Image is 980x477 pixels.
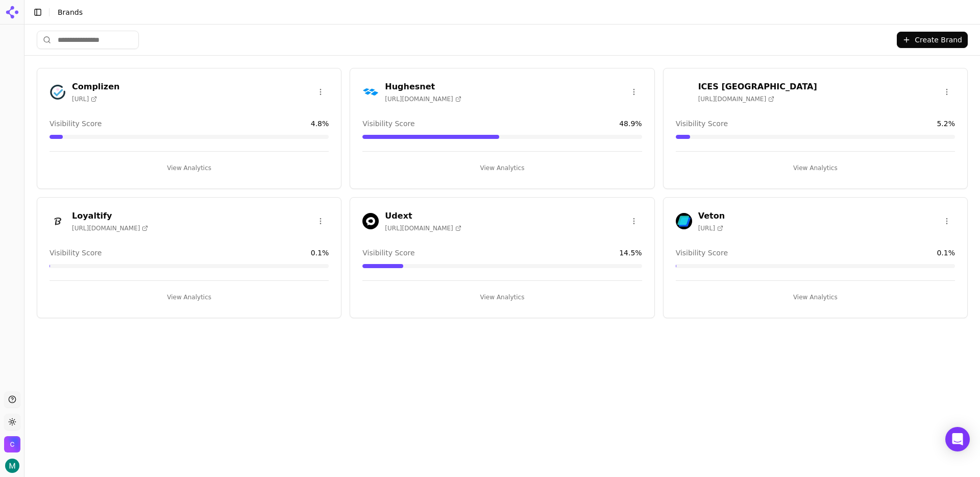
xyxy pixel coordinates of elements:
[72,95,97,103] span: [URL]
[311,248,329,258] span: 0.1 %
[385,81,461,93] h3: Hughesnet
[676,118,728,129] span: Visibility Score
[362,84,379,100] img: Hughesnet
[5,459,19,473] img: Mete Kabak
[698,81,817,93] h3: ICES [GEOGRAPHIC_DATA]
[50,84,66,100] img: Complizen
[4,436,20,452] button: Open organization switcher
[72,210,148,222] h3: Loyaltify
[619,248,642,258] span: 14.5 %
[4,436,20,452] img: CognizoFF
[385,224,461,232] span: [URL][DOMAIN_NAME]
[676,289,955,305] button: View Analytics
[50,118,102,129] span: Visibility Score
[945,427,970,451] div: Open Intercom Messenger
[50,213,66,229] img: Loyaltify
[676,160,955,176] button: View Analytics
[362,289,642,305] button: View Analytics
[385,95,461,103] span: [URL][DOMAIN_NAME]
[362,160,642,176] button: View Analytics
[698,95,774,103] span: [URL][DOMAIN_NAME]
[311,118,329,129] span: 4.8 %
[50,248,102,258] span: Visibility Score
[937,118,955,129] span: 5.2 %
[50,160,329,176] button: View Analytics
[50,289,329,305] button: View Analytics
[619,118,642,129] span: 48.9 %
[676,248,728,258] span: Visibility Score
[676,213,692,229] img: Veton
[72,224,148,232] span: [URL][DOMAIN_NAME]
[58,7,951,17] nav: breadcrumb
[698,210,725,222] h3: Veton
[676,84,692,100] img: ICES Turkey
[72,81,119,93] h3: Complizen
[362,118,414,129] span: Visibility Score
[897,32,968,48] button: Create Brand
[58,8,83,16] span: Brands
[698,224,723,232] span: [URL]
[937,248,955,258] span: 0.1 %
[5,459,19,473] button: Open user button
[362,248,414,258] span: Visibility Score
[362,213,379,229] img: Udext
[385,210,461,222] h3: Udext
